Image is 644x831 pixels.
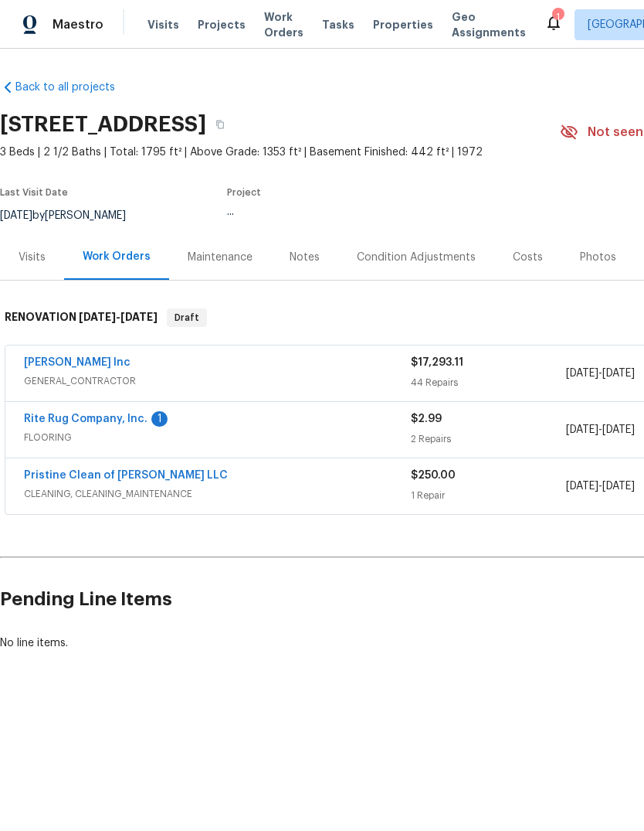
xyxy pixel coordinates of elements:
span: [DATE] [602,368,635,379]
span: - [79,312,158,322]
a: Rite Rug Company, Inc. [24,414,147,424]
span: $2.99 [411,414,442,424]
div: 44 Repairs [411,375,565,390]
div: 2 Repairs [411,431,565,447]
span: [DATE] [602,481,635,492]
span: Visits [147,17,179,32]
div: ... [227,206,524,217]
span: [DATE] [566,424,598,435]
div: Costs [513,250,543,265]
h6: RENOVATION [5,308,158,327]
span: FLOORING [24,430,411,445]
div: Maintenance [188,250,253,265]
span: [DATE] [120,312,158,322]
div: 1 Repair [411,488,565,503]
div: Condition Adjustments [357,250,476,265]
span: Geo Assignments [452,9,526,40]
span: Project [227,188,261,197]
span: $250.00 [411,470,456,481]
button: Copy Address [206,111,234,138]
span: [DATE] [602,424,635,435]
div: Work Orders [83,249,151,264]
span: CLEANING, CLEANING_MAINTENANCE [24,486,411,502]
span: - [566,422,635,438]
span: [DATE] [566,481,598,492]
span: GENERAL_CONTRACTOR [24,373,411,389]
span: - [566,366,635,381]
span: [DATE] [79,312,116,322]
span: [DATE] [566,368,598,379]
span: - [566,479,635,494]
a: [PERSON_NAME] Inc [24,357,130,368]
a: Pristine Clean of [PERSON_NAME] LLC [24,470,228,481]
span: $17,293.11 [411,357,463,368]
span: Tasks [322,19,354,30]
div: 1 [552,9,563,25]
span: Projects [198,17,246,32]
span: Draft [168,310,205,325]
span: Maestro [53,17,103,32]
div: Visits [19,250,46,265]
span: Properties [373,17,433,32]
div: 1 [151,411,168,427]
div: Notes [290,250,320,265]
div: Photos [580,250,616,265]
span: Work Orders [264,9,303,40]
